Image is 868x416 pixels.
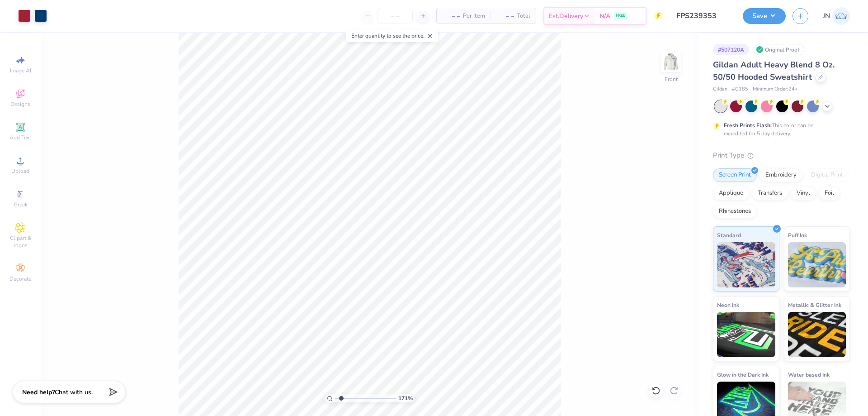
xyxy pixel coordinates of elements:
[724,122,772,129] strong: Fresh Prints Flash:
[549,11,583,21] span: Est. Delivery
[713,186,749,200] div: Applique
[713,205,757,218] div: Rhinestones
[717,300,739,310] span: Neon Ink
[788,312,846,357] img: Metallic & Glitter Ink
[10,100,30,108] span: Designs
[759,168,802,182] div: Embroidery
[616,13,625,19] span: FREE
[14,201,28,208] span: Greek
[599,11,610,21] span: N/A
[832,7,850,25] img: Jacky Noya
[496,11,514,21] span: – –
[717,230,741,240] span: Standard
[55,388,93,397] span: Chat with us.
[717,312,775,357] img: Neon Ink
[788,370,830,379] span: Water based Ink
[713,86,727,93] span: Gildan
[5,234,36,249] span: Clipart & logos
[665,75,678,83] div: Front
[717,370,769,379] span: Glow in the Dark Ink
[791,186,816,200] div: Vinyl
[823,11,830,21] span: JN
[11,167,29,175] span: Upload
[9,134,31,141] span: Add Text
[788,230,807,240] span: Puff Ink
[9,275,31,282] span: Decorate
[713,59,835,82] span: Gildan Adult Heavy Blend 8 Oz. 50/50 Hooded Sweatshirt
[517,11,530,21] span: Total
[753,86,798,93] span: Minimum Order: 24 +
[713,44,749,55] div: # 507120A
[732,86,748,93] span: # G185
[717,242,775,287] img: Standard
[713,150,850,161] div: Print Type
[823,7,850,25] a: JN
[10,67,31,74] span: Image AI
[377,8,413,24] input: – –
[788,300,841,310] span: Metallic & Glitter Ink
[805,168,849,182] div: Digital Print
[752,186,788,200] div: Transfers
[662,53,680,71] img: Front
[22,388,55,397] strong: Need help?
[724,121,835,138] div: This color can be expedited for 5 day delivery.
[743,8,786,24] button: Save
[398,394,413,402] span: 171 %
[788,242,846,287] img: Puff Ink
[346,29,438,42] div: Enter quantity to see the price.
[713,168,757,182] div: Screen Print
[670,7,736,25] input: Untitled Design
[819,186,840,200] div: Foil
[442,11,460,21] span: – –
[754,44,804,55] div: Original Proof
[463,11,485,21] span: Per Item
